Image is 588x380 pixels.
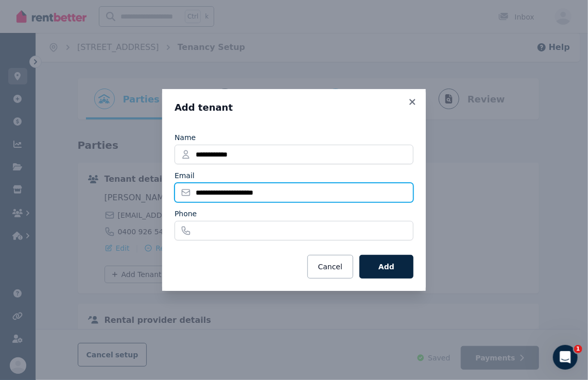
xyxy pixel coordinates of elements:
button: Cancel [307,255,353,279]
iframe: Intercom live chat [553,345,578,370]
label: Phone [175,209,197,219]
label: Name [175,132,196,143]
button: Add [359,255,413,279]
h3: Add tenant [175,101,413,114]
span: 1 [574,345,582,353]
label: Email [175,170,195,181]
